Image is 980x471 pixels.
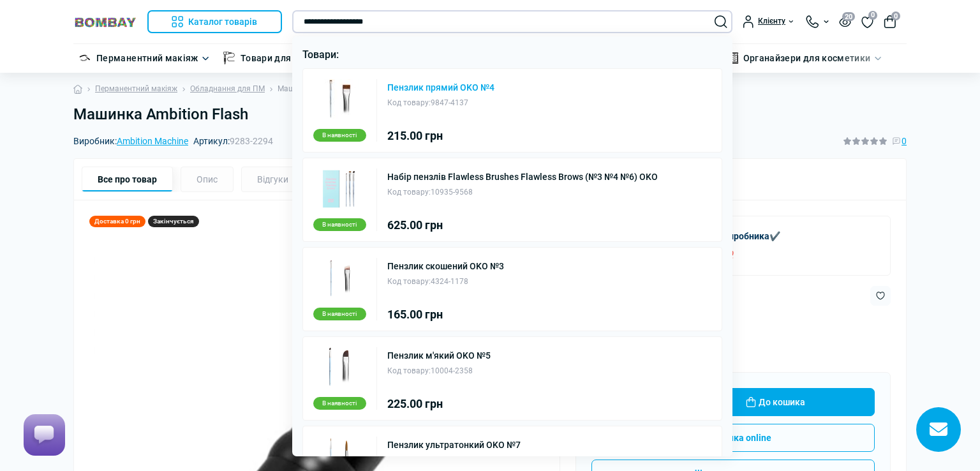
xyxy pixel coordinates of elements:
[302,47,723,63] p: Товари:
[839,16,851,27] button: 20
[387,172,658,181] a: Набір пензлів Flawless Brushes Flawless Brows (№3 №4 №6) OKO
[715,15,727,28] button: Search
[387,277,431,286] span: Код товару:
[387,130,494,142] div: 215.00 грн
[387,276,504,288] div: 4324-1178
[842,12,855,21] span: 20
[387,366,431,375] span: Код товару:
[223,52,235,64] img: Товари для тату
[320,168,359,208] img: Набір пензлів Flawless Brushes Flawless Brows (№3 №4 №6) OKO
[313,308,366,320] div: В наявності
[320,79,359,119] img: Пензлик прямий OKO №4
[387,83,494,92] a: Пензлик прямий OKO №4
[78,52,91,64] img: Перманентний макіяж
[73,16,137,28] img: BOMBAY
[387,454,521,467] div: 10851-8444
[241,51,313,65] a: Товари для тату
[884,15,896,28] button: 0
[313,129,366,142] div: В наявності
[387,365,491,377] div: 10004-2358
[313,218,366,231] div: В наявності
[387,440,521,449] a: Пензлик ультратонкий OKO №7
[320,258,359,297] img: Пензлик скошений OKO №3
[891,11,900,20] span: 0
[313,397,366,410] div: В наявності
[387,98,431,107] span: Код товару:
[743,51,871,65] a: Органайзери для косметики
[387,262,504,271] a: Пензлик скошений OKO №3
[387,97,494,109] div: 9847-4137
[861,15,873,29] a: 0
[387,351,491,360] a: Пензлик м'який OKO №5
[387,188,431,197] span: Код товару:
[868,11,877,20] span: 0
[387,220,658,231] div: 625.00 грн
[387,398,491,410] div: 225.00 грн
[96,51,198,65] a: Перманентний макіяж
[147,10,282,33] button: Каталог товарів
[387,186,658,198] div: 10935-9568
[387,309,504,320] div: 165.00 грн
[387,456,431,465] span: Код товару:
[320,347,359,387] img: Пензлик м'який OKO №5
